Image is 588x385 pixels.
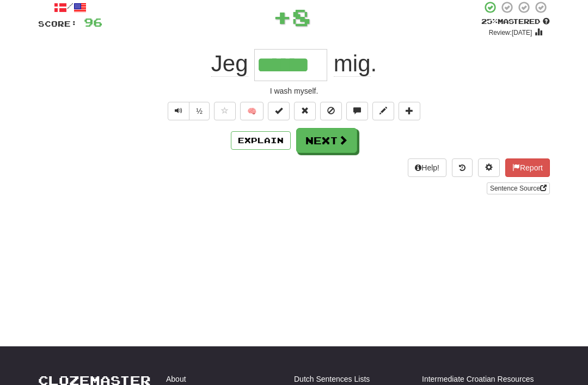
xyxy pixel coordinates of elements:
[408,158,446,177] button: Help!
[320,102,342,120] button: Ignore sentence (alt+i)
[240,102,264,120] button: 🧠
[372,102,394,120] button: Edit sentence (alt+d)
[273,1,292,33] span: +
[489,29,532,36] small: Review: [DATE]
[422,374,534,384] a: Intermediate Croatian Resources
[166,374,186,384] a: About
[481,17,498,26] span: 25 %
[231,131,291,150] button: Explain
[399,102,420,120] button: Add to collection (alt+a)
[334,51,371,77] span: mig
[481,17,550,27] div: Mastered
[38,1,102,14] div: /
[296,128,357,153] button: Next
[168,102,189,120] button: Play sentence audio (ctl+space)
[294,374,370,384] a: Dutch Sentences Lists
[294,102,316,120] button: Reset to 0% Mastered (alt+r)
[214,102,236,120] button: Favorite sentence (alt+f)
[38,85,550,96] div: I wash myself.
[268,102,290,120] button: Set this sentence to 100% Mastered (alt+m)
[487,182,550,194] a: Sentence Source
[346,102,368,120] button: Discuss sentence (alt+u)
[189,102,210,120] button: ½
[292,3,311,30] span: 8
[452,158,473,177] button: Round history (alt+y)
[327,51,377,77] span: .
[166,102,210,120] div: Text-to-speech controls
[505,158,550,177] button: Report
[84,15,102,29] span: 96
[38,19,77,28] span: Score:
[211,51,248,77] span: Jeg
